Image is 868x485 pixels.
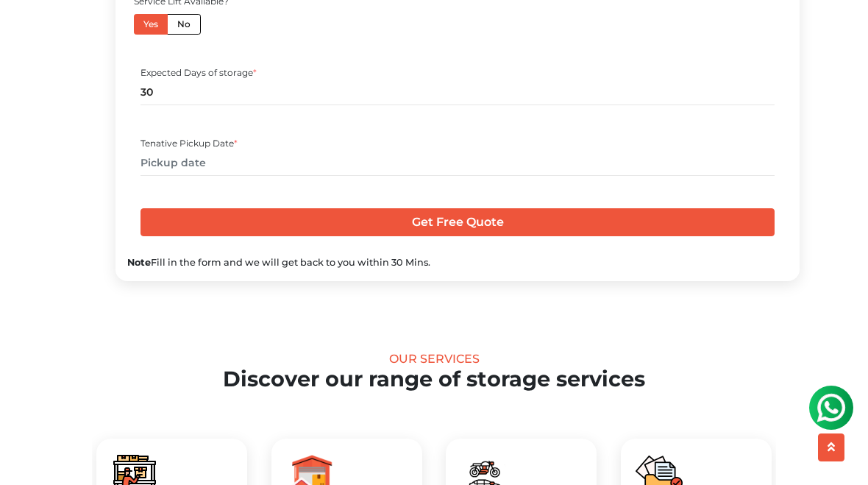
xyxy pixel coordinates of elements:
button: scroll up [818,433,844,461]
div: Our Services [35,352,833,366]
img: whatsapp-icon.svg [15,15,44,44]
input: Ex: 365 [140,79,775,105]
label: No [167,14,201,35]
div: Tenative Pickup Date [140,137,775,150]
input: Pickup date [140,150,775,176]
div: Fill in the form and we will get back to you within 30 Mins. [127,255,788,269]
label: Yes [134,14,168,35]
b: Note [127,257,151,268]
div: Expected Days of storage [140,66,775,79]
input: Get Free Quote [140,208,775,236]
h2: Discover our range of storage services [35,367,833,392]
